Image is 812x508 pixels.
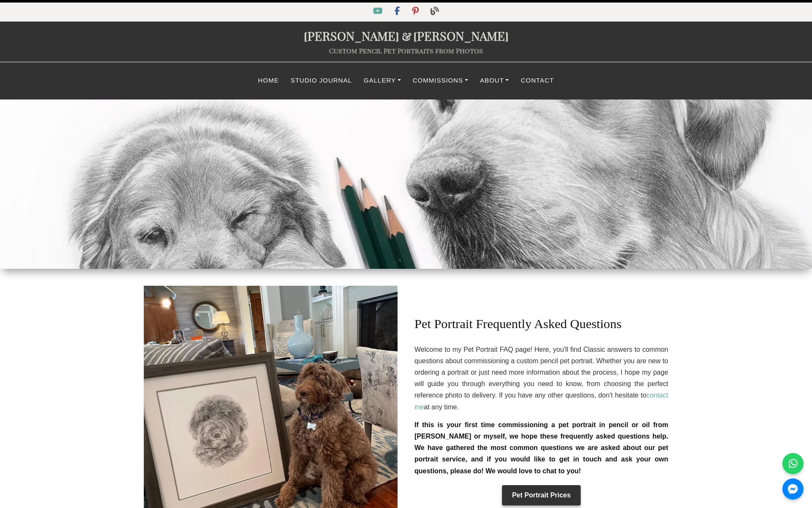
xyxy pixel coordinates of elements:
a: Home [252,72,285,89]
p: If this is your first time commissioning a pet portrait in pencil or oil from [PERSON_NAME] or my... [414,419,668,477]
h1: Pet Portrait Frequently Asked Questions [414,303,622,337]
span: & [399,28,413,44]
a: WhatsApp [782,453,804,474]
a: [PERSON_NAME]&[PERSON_NAME] [304,28,509,44]
a: Gallery [358,72,407,89]
a: Studio Journal [285,72,358,89]
a: Blog [425,8,444,15]
a: YouTube [368,8,390,15]
a: Pet Portrait Prices [502,485,581,505]
a: Contact [515,72,560,89]
a: Commissions [407,72,474,89]
a: Messenger [782,478,804,500]
a: About [474,72,515,89]
a: Custom Pencil Pet Portraits from Photos [329,46,483,55]
p: Welcome to my Pet Portrait FAQ page! Here, you'll find Classic answers to common questions about ... [414,344,668,413]
a: contact me [414,392,668,410]
a: Pinterest [407,8,425,15]
a: Facebook [390,8,407,15]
